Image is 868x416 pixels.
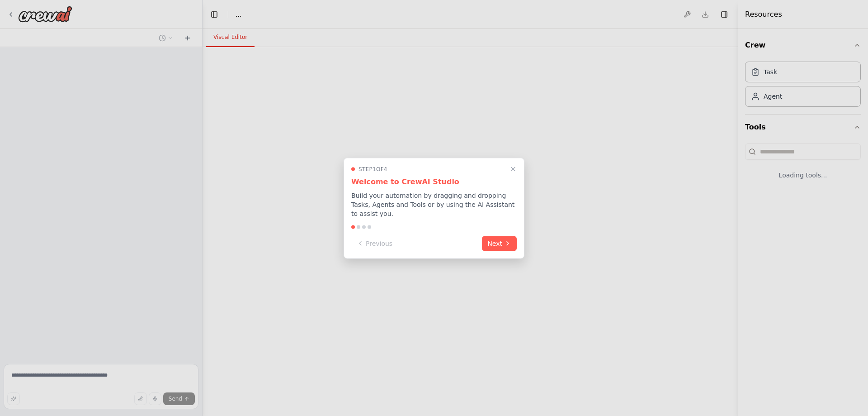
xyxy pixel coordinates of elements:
span: Step 1 of 4 [359,165,387,172]
button: Hide left sidebar [208,8,221,21]
button: Previous [351,236,398,251]
button: Close walkthrough [508,163,519,174]
h3: Welcome to CrewAI Studio [351,176,517,187]
p: Build your automation by dragging and dropping Tasks, Agents and Tools or by using the AI Assista... [351,191,517,218]
button: Next [482,236,517,251]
